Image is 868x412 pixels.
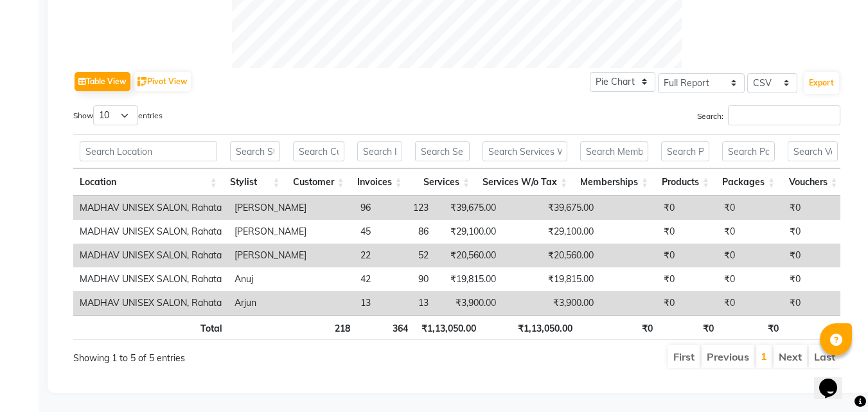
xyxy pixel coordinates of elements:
[661,141,709,161] input: Search Products
[313,196,377,220] td: 96
[655,168,716,196] th: Products: activate to sort column ascending
[502,244,600,267] td: ₹20,560.00
[681,196,741,220] td: ₹0
[681,291,741,315] td: ₹0
[502,196,600,220] td: ₹39,675.00
[377,244,435,267] td: 52
[580,141,648,161] input: Search Memberships
[814,361,855,399] iframe: chat widget
[73,344,382,365] div: Showing 1 to 5 of 5 entries
[600,220,681,244] td: ₹0
[722,141,775,161] input: Search Packages
[377,196,435,220] td: 123
[574,168,655,196] th: Memberships: activate to sort column ascending
[228,196,313,220] td: [PERSON_NAME]
[377,220,435,244] td: 86
[73,105,163,125] label: Show entries
[600,291,681,315] td: ₹0
[313,267,377,291] td: 42
[579,315,659,340] th: ₹0
[73,267,228,291] td: MADHAV UNISEX SALON, Rahata
[728,105,840,125] input: Search:
[483,315,579,340] th: ₹1,13,050.00
[741,244,807,267] td: ₹0
[785,315,847,340] th: ₹0
[761,350,767,363] a: 1
[502,267,600,291] td: ₹19,815.00
[357,141,402,161] input: Search Invoices
[697,105,840,125] label: Search:
[483,141,567,161] input: Search Services W/o Tax
[292,315,357,340] th: 218
[435,267,502,291] td: ₹19,815.00
[409,168,476,196] th: Services: activate to sort column ascending
[224,168,287,196] th: Stylist: activate to sort column ascending
[73,315,229,340] th: Total
[741,196,807,220] td: ₹0
[287,168,351,196] th: Customer: activate to sort column ascending
[681,244,741,267] td: ₹0
[73,196,228,220] td: MADHAV UNISEX SALON, Rahata
[600,244,681,267] td: ₹0
[313,244,377,267] td: 22
[781,168,844,196] th: Vouchers: activate to sort column ascending
[377,267,435,291] td: 90
[720,315,785,340] th: ₹0
[80,141,217,161] input: Search Location
[435,220,502,244] td: ₹29,100.00
[502,220,600,244] td: ₹29,100.00
[73,220,228,244] td: MADHAV UNISEX SALON, Rahata
[476,168,574,196] th: Services W/o Tax: activate to sort column ascending
[93,105,138,125] select: Showentries
[741,220,807,244] td: ₹0
[228,220,313,244] td: [PERSON_NAME]
[313,291,377,315] td: 13
[228,291,313,315] td: Arjun
[137,77,147,87] img: pivot.png
[804,72,839,94] button: Export
[716,168,781,196] th: Packages: activate to sort column ascending
[293,141,344,161] input: Search Customer
[73,168,224,196] th: Location: activate to sort column ascending
[134,72,191,91] button: Pivot View
[435,291,502,315] td: ₹3,900.00
[741,267,807,291] td: ₹0
[600,267,681,291] td: ₹0
[228,244,313,267] td: [PERSON_NAME]
[75,72,130,91] button: Table View
[659,315,720,340] th: ₹0
[73,244,228,267] td: MADHAV UNISEX SALON, Rahata
[377,291,435,315] td: 13
[73,291,228,315] td: MADHAV UNISEX SALON, Rahata
[435,196,502,220] td: ₹39,675.00
[681,267,741,291] td: ₹0
[228,267,313,291] td: Anuj
[435,244,502,267] td: ₹20,560.00
[600,196,681,220] td: ₹0
[357,315,414,340] th: 364
[741,291,807,315] td: ₹0
[502,291,600,315] td: ₹3,900.00
[415,141,470,161] input: Search Services
[313,220,377,244] td: 45
[681,220,741,244] td: ₹0
[351,168,409,196] th: Invoices: activate to sort column ascending
[230,141,280,161] input: Search Stylist
[788,141,837,161] input: Search Vouchers
[414,315,483,340] th: ₹1,13,050.00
